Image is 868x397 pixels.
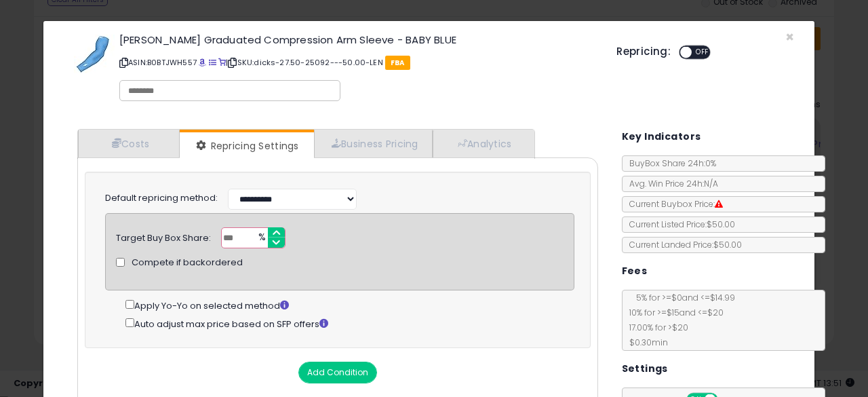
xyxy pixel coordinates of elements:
[623,219,735,230] span: Current Listed Price: $50.00
[692,47,713,58] span: OFF
[125,316,574,331] div: Auto adjust max price based on SFP offers
[180,132,313,159] a: Repricing Settings
[623,198,723,210] span: Current Buybox Price:
[78,130,180,157] a: Costs
[433,130,533,157] a: Analytics
[119,35,596,45] h3: [PERSON_NAME] Graduated Compression Arm Sleeve - BABY BLUE
[623,337,668,348] span: $0.30 min
[125,297,574,313] div: Apply Yo-Yo on selected method
[105,192,218,205] label: Default repricing method:
[616,46,671,57] h5: Repricing:
[715,200,723,208] i: Suppressed Buy Box
[629,292,735,303] span: 5 % for >= $0 and <= $14.99
[119,52,596,73] p: ASIN: B0BTJWH557 | SKU: dicks-27.50-25092---50.00-LEN
[623,239,742,250] span: Current Landed Price: $50.00
[218,57,226,68] a: Your listing only
[623,322,688,333] span: 17.00 % for > $20
[116,227,211,245] div: Target Buy Box Share:
[622,263,648,280] h5: Fees
[74,35,115,73] img: 31WFZGLUiFL._SL60_.jpg
[623,157,716,169] span: BuyBox Share 24h: 0%
[132,257,243,269] span: Compete if backordered
[623,307,724,318] span: 10 % for >= $15 and <= $20
[298,362,377,383] button: Add Condition
[314,130,433,157] a: Business Pricing
[199,57,206,68] a: BuyBox page
[209,57,216,68] a: All offer listings
[622,360,668,377] h5: Settings
[385,56,410,70] span: FBA
[250,228,272,248] span: %
[622,128,701,145] h5: Key Indicators
[623,178,718,189] span: Avg. Win Price 24h: N/A
[785,27,794,47] span: ×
